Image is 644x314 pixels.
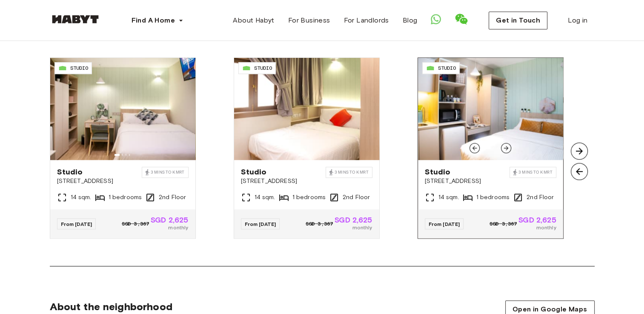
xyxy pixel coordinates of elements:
[151,169,184,176] p: 3 mins to K MRT
[255,193,275,202] span: 14 sqm.
[518,224,556,231] span: monthly
[489,11,547,29] button: Get in Touch
[125,12,190,29] button: Find A Home
[568,15,587,26] span: Log in
[234,58,379,160] img: Image of the room
[306,220,333,228] span: SGD 3,367
[343,193,370,202] span: 2nd Floor
[50,58,195,238] a: STUDIOImage of the roomStudio[STREET_ADDRESS]3 mins to K MRT14 sqm.1 bedrooms2nd FloorFrom [DATE]...
[438,64,456,72] span: STUDIO
[159,193,186,202] span: 2nd Floor
[122,220,149,228] span: SGD 3,367
[518,216,556,224] span: SGD 2,625
[254,64,272,72] span: STUDIO
[335,224,372,231] span: monthly
[109,193,142,202] span: 1 bedrooms
[57,167,142,177] span: Studio
[241,177,326,186] span: [STREET_ADDRESS]
[425,167,510,177] span: Studio
[429,221,460,227] span: From [DATE]
[431,14,441,27] a: Open WhatsApp
[233,15,274,26] span: About Habyt
[151,216,188,224] span: SGD 2,625
[425,177,510,186] span: [STREET_ADDRESS]
[455,12,468,29] a: Show WeChat QR Code
[396,12,424,29] a: Blog
[527,193,554,202] span: 2nd Floor
[292,193,326,202] span: 1 bedrooms
[245,221,276,227] span: From [DATE]
[50,58,195,160] img: Image of the room
[403,15,418,26] span: Blog
[418,58,563,160] img: Image of the room
[418,58,563,238] a: STUDIOStudio[STREET_ADDRESS]3 mins to K MRT14 sqm.1 bedrooms2nd FloorFrom [DATE]SGD 3,367SGD 2,62...
[61,221,92,227] span: From [DATE]
[561,12,594,29] a: Log in
[57,177,142,186] span: [STREET_ADDRESS]
[476,193,510,202] span: 1 bedrooms
[288,15,330,26] span: For Business
[281,12,337,29] a: For Business
[335,216,372,224] span: SGD 2,625
[241,167,326,177] span: Studio
[496,15,540,26] span: Get in Touch
[132,15,175,26] span: Find A Home
[438,193,459,202] span: 14 sqm.
[71,193,92,202] span: 14 sqm.
[343,15,389,26] span: For Landlords
[489,220,517,228] span: SGD 3,367
[226,12,281,29] a: About Habyt
[70,64,89,72] span: STUDIO
[50,15,101,23] img: Habyt
[337,12,395,29] a: For Landlords
[335,169,368,176] p: 3 mins to K MRT
[234,58,379,238] a: STUDIOImage of the roomStudio[STREET_ADDRESS]3 mins to K MRT14 sqm.1 bedrooms2nd FloorFrom [DATE]...
[151,224,188,231] span: monthly
[518,169,552,176] p: 3 mins to K MRT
